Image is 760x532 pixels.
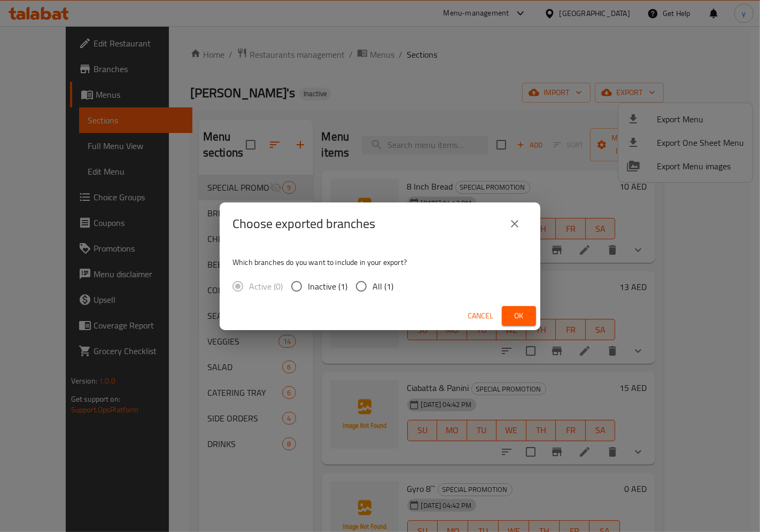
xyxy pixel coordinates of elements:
[468,309,493,323] span: Cancel
[373,280,393,293] span: All (1)
[308,280,347,293] span: Inactive (1)
[249,280,283,293] span: Active (0)
[232,257,528,268] p: Which branches do you want to include in your export?
[502,306,536,326] button: Ok
[232,215,375,232] h2: Choose exported branches
[502,211,528,237] button: close
[510,309,528,323] span: Ok
[463,306,498,326] button: Cancel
